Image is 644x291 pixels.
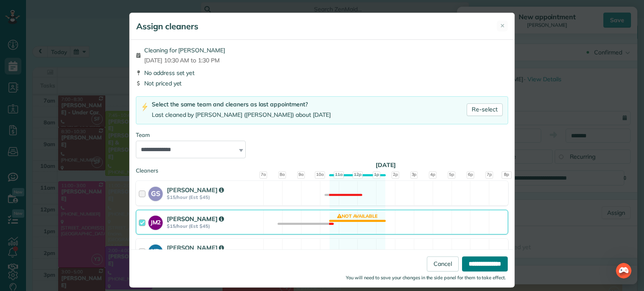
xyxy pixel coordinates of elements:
strong: $15/hour (Est: $45) [167,223,261,229]
span: Cleaning for [PERSON_NAME] [144,46,225,54]
span: [DATE] 10:30 AM to 1:30 PM [144,56,225,64]
div: Cleaners [136,167,508,169]
strong: GS [148,187,163,198]
strong: [PERSON_NAME] [167,186,224,194]
strong: KD [148,245,163,256]
strong: [PERSON_NAME] [167,215,224,223]
span: ✕ [500,22,505,30]
a: Re-select [467,103,503,116]
h5: Assign cleaners [136,21,198,32]
div: Last cleaned by [PERSON_NAME] ([PERSON_NAME]) about [DATE] [152,111,331,119]
strong: [PERSON_NAME] [167,244,224,252]
a: Cancel [427,257,459,272]
strong: $15/hour (Est: $45) [167,194,261,200]
small: You will need to save your changes in the side panel for them to take effect. [346,275,506,281]
div: No address set yet [136,69,508,77]
div: Select the same team and cleaners as last appointment? [152,100,331,109]
img: lightning-bolt-icon-94e5364df696ac2de96d3a42b8a9ff6ba979493684c50e6bbbcda72601fa0d29.png [141,103,148,111]
div: Not priced yet [136,79,508,88]
div: Team [136,131,508,139]
strong: JM2 [148,216,163,227]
